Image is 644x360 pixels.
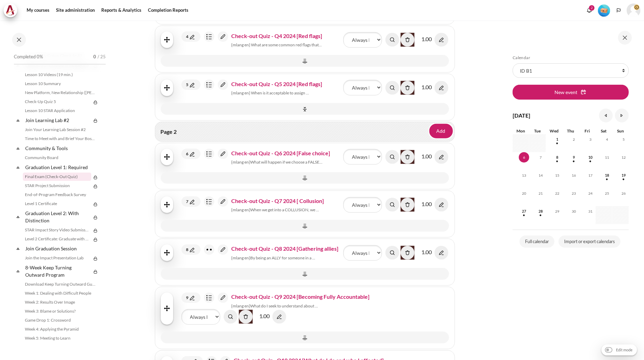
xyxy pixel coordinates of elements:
a: Level 1 Certificate [23,200,91,208]
img: Edit question number (maximum 16 characters) [189,247,196,253]
img: Multiple choice [204,149,214,159]
span: Sat [601,128,607,133]
a: Remove page break [161,103,449,115]
span: Move [161,244,173,261]
img: Delete [401,198,414,212]
a: Edit maximum mark [435,249,448,255]
button: Languages [614,5,624,16]
a: Wednesday, 8 October events [552,155,562,159]
a: Delete [401,246,414,260]
a: Friday, 10 October events [585,155,596,159]
img: Level #1 [598,4,610,17]
span: Wed [550,128,559,133]
span: 21 [535,188,546,199]
img: Edit question number (maximum 16 characters) [189,34,196,40]
span: 25 [602,188,612,199]
a: Graduation Level 1: Required [24,163,98,172]
a: Completed 0% 0 / 25 [14,52,106,72]
img: Add page break [302,223,308,229]
a: Lesson 10 Summary [23,80,98,88]
h4: Page 2 [161,128,449,136]
a: Level 2 Certificate: Graduate with Distinction [23,235,91,243]
span: / 25 [97,54,106,61]
a: Community & Tools [24,144,98,153]
span: 30 [569,206,579,216]
a: Check-out Quiz - Q6 2024 [False choice] {mlang en}What will happen if we choose a FALSE... [204,149,330,165]
span: New event [554,89,577,96]
a: Reports & Analytics [99,3,144,17]
a: Lesson 10 Videos (19 min.) [23,71,98,79]
a: Add page break [161,268,449,280]
a: Download Keep Turning Outward Guide [23,280,98,288]
div: Level #1 [598,4,610,17]
a: Completion Reports [146,3,191,17]
span: 13 [519,170,529,181]
a: Preview question [385,150,399,164]
a: Wednesday, 1 October events [552,137,562,141]
a: STAR Impact Story Video Submission [23,226,91,234]
a: Week 4: Applying the Pyramid [23,325,98,333]
span: Fri [585,128,590,133]
a: 4 Edit question number (maximum 16 characters) [184,31,198,42]
span: Collapse [15,145,21,152]
span: {mlang en}When we get into a COLLUSION, we ... [214,207,324,213]
section: Blocks [513,55,629,249]
span: Maximum mark [417,248,432,256]
span: 18 [602,170,612,181]
a: Join the Impact Presentation Lab [23,254,91,262]
span: 7 [535,152,546,163]
span: 31 [585,206,596,216]
img: Add page break [302,335,308,341]
h4: [DATE] [513,111,530,120]
a: Check-out Quiz - Q5 2024 [Red flags] {mlang en} When is it acceptable to assign ... [204,80,323,96]
span: 3 [585,134,596,145]
span: Collapse [15,268,21,275]
span: Maximum mark [417,152,432,160]
a: Add page break [161,332,449,343]
span: 27 [519,206,529,216]
img: Multiple choice [204,80,214,90]
a: Join Learning Lab #2 [24,116,91,125]
a: Check-out Quiz - Q7 2024 [ Collusion] {mlang en}When we get into a COLLUSION, we ... [204,196,324,213]
a: Final Exam (Check-Out Quiz) [23,173,91,181]
a: Monday, 27 October events [519,209,529,213]
span: {mlang en} When is it acceptable to assign ... [214,90,323,96]
img: Delete [239,310,253,324]
span: 29 [552,206,562,216]
span: 6 [519,152,529,163]
a: 9 Edit question number (maximum 16 characters) [184,293,198,303]
span: 15 [552,170,562,181]
a: Edit maximum mark [272,313,286,319]
img: Architeck [6,5,15,16]
span: Maximum mark [417,35,432,43]
a: Add page break [161,55,449,67]
a: Delete [401,81,414,95]
span: 20 [519,188,529,199]
a: Saturday, 18 October events [602,173,612,177]
span: Collapse [15,245,21,252]
a: Tuesday, 28 October events [535,209,546,213]
img: Remove page break [302,106,308,112]
a: Week 1: Dealing with Difficult People [23,289,98,297]
a: Preview question [385,246,399,260]
img: True/False [204,244,214,255]
span: Thu [567,128,575,133]
span: Collapse [15,117,21,124]
a: Edit maximum mark [435,201,448,207]
span: 9 [569,152,579,163]
span: Check-out Quiz - Q9 2024 [Becoming Fully Accountable] [232,294,370,300]
a: Preview question [385,33,399,47]
img: Edit question number (maximum 16 characters) [189,295,196,302]
span: 1 [552,134,562,145]
span: Collapse [15,164,21,171]
span: 14 [535,170,546,181]
a: Add [429,124,453,138]
img: Multiple choice [204,293,214,303]
span: 4 [602,134,612,145]
img: Multiple choice [204,31,214,42]
img: Delete [401,33,414,47]
a: Thursday, 9 October events [569,155,579,159]
a: Full calendar [520,236,554,248]
span: {mlang en}By being an ALLY for someone in a ... [214,255,339,261]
